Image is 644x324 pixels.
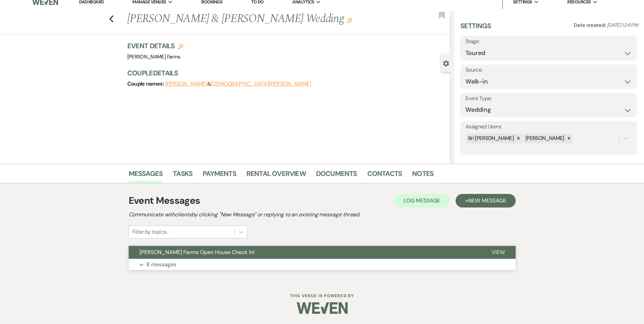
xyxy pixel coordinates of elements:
[127,53,181,60] span: [PERSON_NAME] Farms
[129,194,200,208] h1: Event Messages
[481,246,516,259] button: View
[347,17,352,23] button: Edit
[127,11,384,27] h1: [PERSON_NAME] & [PERSON_NAME] Wedding
[127,41,184,51] h3: Event Details
[127,80,165,87] span: Couple names:
[492,249,505,256] span: View
[165,80,311,87] span: &
[127,68,444,78] h3: Couple Details
[367,168,402,183] a: Contacts
[404,197,440,204] span: Log Message
[443,60,449,66] button: Close lead details
[129,211,516,219] h2: Communicate with clients by clicking "New Message" or replying to an existing message thread.
[460,21,491,36] h3: Settings
[132,228,169,236] div: Filter by topics...
[466,133,515,143] div: Bri [PERSON_NAME]
[146,260,176,269] p: 8 messages
[456,194,515,208] button: +New Message
[394,194,449,208] button: Log Message
[574,22,607,29] span: Date created:
[465,122,632,132] label: Assigned Users:
[465,37,632,47] label: Stage:
[129,168,163,183] a: Messages
[129,246,481,259] button: [PERSON_NAME] Farms Open House Check In!
[140,249,255,256] span: [PERSON_NAME] Farms Open House Check In!
[246,168,306,183] a: Rental Overview
[165,81,207,87] button: [PERSON_NAME]
[203,168,236,183] a: Payments
[465,94,632,104] label: Event Type:
[211,81,311,87] button: [DEMOGRAPHIC_DATA][PERSON_NAME]
[465,65,632,75] label: Source:
[173,168,192,183] a: Tasks
[607,22,638,29] span: [DATE] 1:24 PM
[468,197,506,204] span: New Message
[297,296,348,320] img: Weven Logo
[316,168,357,183] a: Documents
[129,259,516,270] button: 8 messages
[412,168,434,183] a: Notes
[523,133,565,143] div: [PERSON_NAME]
